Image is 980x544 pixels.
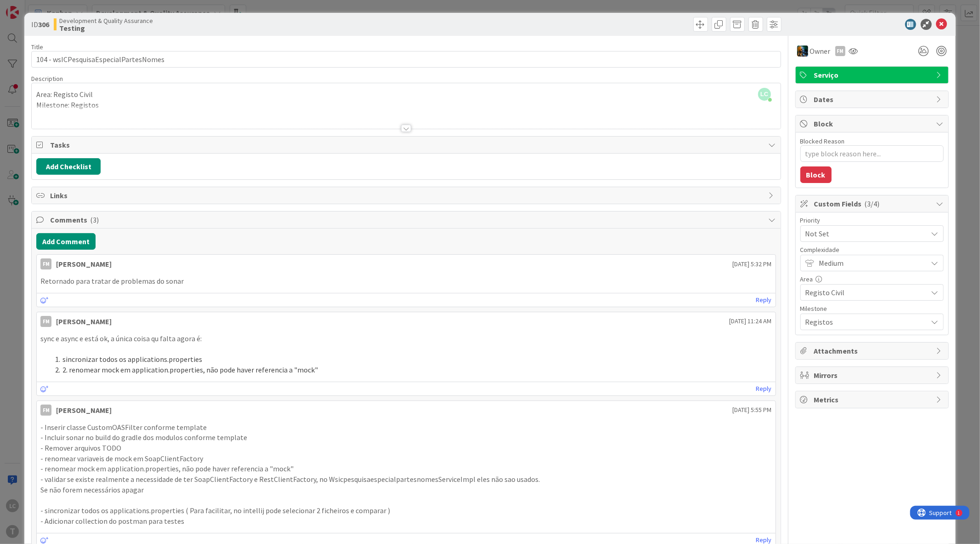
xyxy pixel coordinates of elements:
[40,432,771,443] p: - Incluir sonar no build do gradle dos modulos conforme template
[51,354,771,365] li: sincronizar todos os applications.properties
[800,305,944,312] div: Milestone
[814,118,932,129] span: Block
[733,405,772,415] span: [DATE] 5:55 PM
[805,315,923,328] span: Registos
[50,214,764,225] span: Comments
[730,316,772,326] span: [DATE] 11:24 AM
[800,137,845,145] label: Blocked Reason
[31,74,63,83] span: Description
[805,286,923,299] span: Registo Civil
[805,227,923,240] span: Not Set
[814,198,932,209] span: Custom Fields
[756,294,772,306] a: Reply
[51,365,771,375] li: 2. renomear mock em application.properties, não pode haver referencia a "mock"
[56,258,112,269] div: [PERSON_NAME]
[40,485,771,495] p: Se não forem necessários apagar
[36,233,96,250] button: Add Comment
[40,474,771,485] p: - validar se existe realmente a necessidade de ter SoapClientFactory e RestClientFactory, no Wsic...
[797,46,808,57] img: JC
[800,217,944,223] div: Priority
[800,246,944,253] div: Complexidade
[40,505,771,516] p: - sincronizar todos os applications.properties ( Para facilitar, no intellij pode selecionar 2 fi...
[19,1,42,12] span: Support
[90,215,99,224] span: ( 3 )
[756,383,772,395] a: Reply
[40,258,51,269] div: FM
[814,69,932,80] span: Serviço
[814,94,932,105] span: Dates
[40,453,771,464] p: - renomear variaveis de mock em SoapClientFactory
[31,43,43,51] label: Title
[800,276,944,282] div: Area
[31,19,49,30] span: ID
[36,89,776,100] p: Area: Registo Civil
[865,199,880,208] span: ( 3/4 )
[814,345,932,356] span: Attachments
[56,316,112,327] div: [PERSON_NAME]
[36,100,776,110] p: Milestone: Registos
[50,139,764,150] span: Tasks
[59,24,153,32] b: Testing
[59,17,153,24] span: Development & Quality Assurance
[800,166,832,183] button: Block
[814,370,932,381] span: Mirrors
[31,51,781,68] input: type card name here...
[38,20,49,29] b: 306
[814,394,932,405] span: Metrics
[48,4,50,11] div: 1
[40,516,771,527] p: - Adicionar collection do postman para testes
[819,257,923,269] span: Medium
[40,422,771,433] p: - Inserir classe CustomOASFilter conforme template
[733,259,772,269] span: [DATE] 5:32 PM
[50,190,764,201] span: Links
[40,464,771,474] p: - renomear mock em application.properties, não pode haver referencia a "mock"
[810,46,831,57] span: Owner
[758,88,771,101] span: LC
[40,316,51,327] div: FM
[835,46,845,56] div: FM
[56,405,112,416] div: [PERSON_NAME]
[36,158,101,175] button: Add Checklist
[40,443,771,453] p: - Remover arquivos TODO
[40,405,51,416] div: FM
[40,276,771,286] p: Retornado para tratar de problemas do sonar
[40,333,771,344] p: sync e async e está ok, a única coisa qu falta agora é:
